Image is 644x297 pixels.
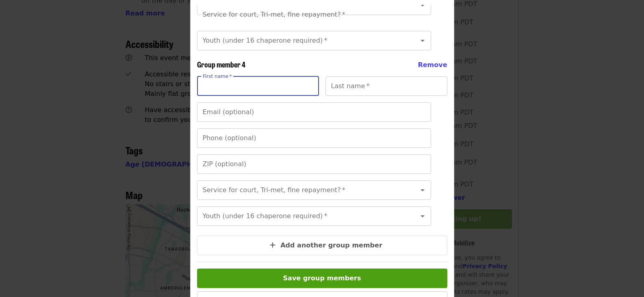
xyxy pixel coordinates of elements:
[283,274,361,282] span: Save group members
[197,236,447,255] button: Add another group member
[417,184,428,196] button: Open
[197,154,431,174] input: ZIP (optional)
[418,61,447,69] span: Remove
[197,128,431,148] input: Phone (optional)
[197,102,431,122] input: Email (optional)
[280,241,382,249] span: Add another group member
[418,60,447,70] button: Remove
[417,210,428,222] button: Open
[203,74,232,79] label: First name
[325,76,447,96] input: Last name
[197,76,319,96] input: First name
[197,269,447,288] button: Save group members
[197,59,245,69] span: Group member 4
[417,35,428,46] button: Open
[270,241,275,249] i: plus icon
